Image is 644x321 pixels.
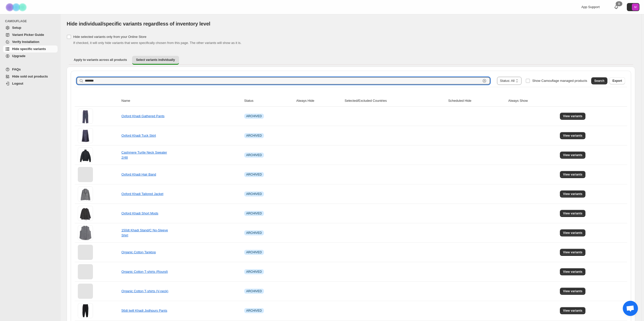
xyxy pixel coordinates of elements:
[3,38,58,45] a: Verify Installation
[614,5,619,10] a: 0
[563,309,582,313] span: View variants
[73,41,241,45] span: If checked, it will only hide variants that were specifically chosen from this page. The other va...
[532,79,587,83] span: Show Camouflage managed products
[563,270,582,274] span: View variants
[560,268,585,275] button: View variants
[121,270,168,274] a: Organic Cotton T-shirts (Round)
[120,95,243,107] th: Name
[3,66,58,73] a: FAQs
[563,250,582,254] span: View variants
[3,80,58,87] a: Logout
[73,35,146,39] span: Hide selected variants only from your Online Store
[560,288,585,295] button: View variants
[246,172,262,177] span: ARCHIVED
[12,67,21,71] span: FAQs
[560,171,585,178] button: View variants
[634,6,636,9] text: M
[12,26,21,30] span: Setup
[246,192,262,196] span: ARCHIVED
[3,53,58,60] a: Upgrade
[67,21,210,27] span: Hide individual/specific variants regardless of inventory level
[121,172,156,176] a: Oxford Khadi Hair Band
[560,152,585,159] button: View variants
[563,153,582,157] span: View variants
[563,114,582,118] span: View variants
[447,95,507,107] th: Scheduled Hide
[78,109,93,124] img: Oxford Khadi Gathered Pants
[246,153,262,157] span: ARCHIVED
[12,75,48,78] span: Hide sold out products
[560,307,585,314] button: View variants
[246,270,262,274] span: ARCHIVED
[563,134,582,138] span: View variants
[246,289,262,293] span: ARCHIVED
[121,211,158,215] a: Oxford Khadi Short Mods
[563,192,582,196] span: View variants
[121,228,168,237] a: 150dt Khadi Stand/C No-Sleeve Shirt
[3,24,58,31] a: Setup
[132,56,179,65] button: Select variants individually
[563,172,582,177] span: View variants
[121,151,167,159] a: Cashmere Turtle Neck Sweater 2/48
[78,186,93,202] img: Oxford Khadi Tailored Jacket
[70,56,131,64] button: Apply to variants across all products
[121,250,156,254] a: Organic Cotton Tanktop
[560,132,585,139] button: View variants
[78,225,93,240] img: 150dt Khadi Stand/C No-Sleeve Shirt
[78,147,93,163] img: Cashmere Turtle Neck Sweater 2/48
[563,231,582,235] span: View variants
[12,54,26,58] span: Upgrade
[612,79,622,83] span: Export
[121,309,167,312] a: 56dt twill Khadi Jodhpurs Pants
[246,134,262,138] span: ARCHIVED
[246,211,262,215] span: ARCHIVED
[623,301,638,316] a: 打開聊天
[560,229,585,236] button: View variants
[3,45,58,53] a: Hide specific variants
[12,82,23,85] span: Logout
[246,250,262,254] span: ARCHIVED
[78,128,93,143] img: Oxford Khadi Tuck Skirt
[78,303,93,318] img: 56dt twill Khadi Jodhpurs Pants
[560,113,585,120] button: View variants
[563,211,582,215] span: View variants
[609,77,625,84] button: Export
[12,47,46,51] span: Hide specific variants
[121,289,168,293] a: Organic Cotton T-shirts (V-neck)
[507,95,559,107] th: Always Show
[5,19,58,23] span: CAMOUFLAGE
[243,95,295,107] th: Status
[563,289,582,293] span: View variants
[627,3,639,11] button: Avatar with initials M
[246,114,262,118] span: ARCHIVED
[560,249,585,256] button: View variants
[74,58,127,62] span: Apply to variants across all products
[295,95,343,107] th: Always Hide
[581,5,600,9] span: App Support
[632,4,639,11] span: Avatar with initials M
[3,73,58,80] a: Hide sold out products
[246,231,262,235] span: ARCHIVED
[121,114,165,118] a: Oxford Khadi Gathered Pants
[594,79,604,83] span: Search
[246,309,262,313] span: ARCHIVED
[12,40,39,44] span: Verify Installation
[560,190,585,197] button: View variants
[4,0,29,14] img: Camouflage
[121,134,156,137] a: Oxford Khadi Tuck Skirt
[343,95,447,107] th: Selected/Excluded Countries
[12,33,44,37] span: Variant Picker Guide
[136,58,175,62] span: Select variants individually
[3,31,58,38] a: Variant Picker Guide
[482,78,487,83] button: Clear
[78,206,93,221] img: Oxford Khadi Short Mods
[560,210,585,217] button: View variants
[591,77,607,84] button: Search
[616,1,622,6] div: 0
[121,192,163,196] a: Oxford Khadi Tailored Jacket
